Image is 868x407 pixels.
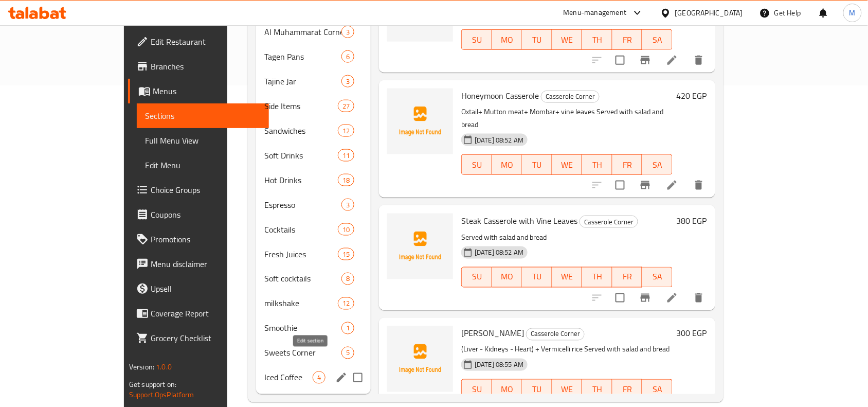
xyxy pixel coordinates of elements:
span: FR [617,270,639,285]
span: Casserole Corner [580,216,638,228]
div: items [338,174,354,186]
div: items [338,297,354,310]
button: MO [492,267,522,288]
span: Select to update [609,287,631,309]
span: Upsell [151,282,261,295]
span: Promotions [151,233,261,245]
span: TU [526,270,548,285]
button: TU [522,29,552,50]
button: FR [612,154,643,175]
button: SU [461,267,492,288]
span: MO [496,382,518,397]
span: TU [526,32,548,47]
a: Edit menu item [666,54,678,66]
span: FR [617,382,639,397]
button: WE [552,29,583,50]
span: 10 [338,225,354,235]
span: Soft cocktails [264,273,341,285]
div: items [341,50,354,63]
button: SU [461,29,492,50]
button: TH [582,154,612,175]
button: MO [492,154,522,175]
span: [DATE] 08:52 AM [471,135,528,145]
span: Casserole Corner [527,328,584,340]
span: 8 [342,274,354,284]
button: MO [492,29,522,50]
span: TH [586,157,608,172]
img: Mazalika Casserole [387,326,453,392]
span: Sandwiches [264,125,338,137]
button: FR [612,379,643,400]
span: Tagen Pans [264,50,341,63]
a: Menu disclaimer [128,252,269,276]
div: Tajine Jar3 [256,69,371,94]
span: TU [526,157,548,172]
span: Branches [151,60,261,73]
span: TH [586,382,608,397]
div: items [341,26,354,38]
span: 5 [342,348,354,358]
div: items [338,125,354,137]
span: MO [496,32,518,47]
div: Casserole Corner [541,91,600,103]
span: SA [646,32,668,47]
span: Soft Drinks [264,149,338,162]
button: TH [582,29,612,50]
div: Cocktails10 [256,217,371,242]
span: 15 [338,250,354,259]
a: Edit menu item [666,179,678,191]
span: Sweets Corner [264,347,341,359]
span: 3 [342,77,354,86]
span: SA [646,157,668,172]
button: SA [642,267,673,288]
a: Menus [128,79,269,103]
span: milkshake [264,297,338,310]
a: Upsell [128,276,269,301]
a: Grocery Checklist [128,326,269,350]
div: milkshake12 [256,291,371,316]
div: Al Muhammarat Corner [264,26,341,38]
a: Coupons [128,202,269,227]
a: Promotions [128,227,269,252]
span: Version: [129,360,154,374]
button: SA [642,379,673,400]
div: Smoothie1 [256,316,371,341]
span: 1 [342,324,354,333]
span: Espresso [264,199,341,211]
div: items [341,75,354,87]
button: FR [612,267,643,288]
span: Grocery Checklist [151,332,261,344]
a: Edit Menu [137,153,269,178]
a: Edit menu item [666,292,678,304]
span: Choice Groups [151,184,261,196]
button: SA [642,29,673,50]
span: Edit Restaurant [151,36,261,48]
button: edit [334,370,349,385]
span: Sections [145,110,261,122]
h6: 380 EGP [677,214,707,228]
div: Casserole Corner [526,328,585,341]
span: Menus [153,85,261,97]
span: FR [617,32,639,47]
span: Full Menu View [145,134,261,147]
span: Menu disclaimer [151,258,261,270]
span: 3 [342,200,354,210]
div: items [338,248,354,260]
span: 4 [313,373,325,383]
span: Coupons [151,208,261,221]
button: delete [686,173,711,198]
div: Side Items27 [256,94,371,118]
div: Casserole Corner [580,216,638,228]
p: (Liver - Kidneys - Heart) + Vermicelli rice Served with salad and bread [461,343,673,356]
a: Sections [137,103,269,128]
div: Menu-management [564,7,627,19]
div: items [338,100,354,112]
a: Coverage Report [128,301,269,326]
button: SA [642,154,673,175]
p: Served with salad and bread [461,231,673,244]
span: 11 [338,151,354,161]
button: WE [552,154,583,175]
